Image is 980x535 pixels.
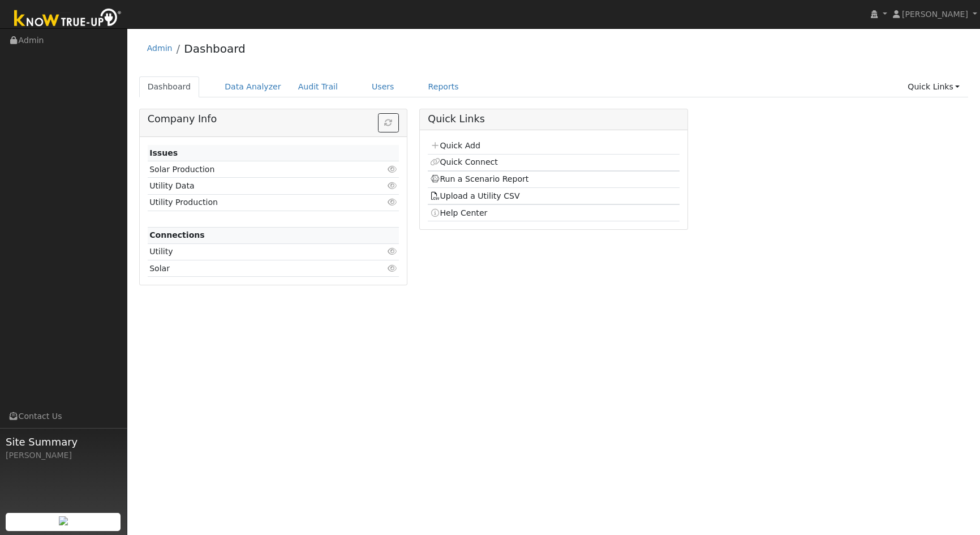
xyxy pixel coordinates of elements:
i: Click to view [387,182,397,190]
a: Reports [420,76,467,97]
td: Solar Production [148,161,359,178]
td: Solar [148,260,359,277]
i: Click to view [387,198,397,206]
strong: Connections [149,230,205,239]
i: Click to view [387,247,397,255]
a: Upload a Utility CSV [430,191,520,200]
a: Run a Scenario Report [430,174,529,183]
h5: Quick Links [428,113,679,125]
a: Quick Links [899,76,968,97]
a: Quick Add [430,141,480,150]
a: Data Analyzer [216,76,290,97]
h5: Company Info [148,113,399,125]
td: Utility Data [148,178,359,194]
img: Know True-Up [8,6,127,32]
td: Utility Production [148,194,359,211]
strong: Issues [149,148,178,157]
a: Dashboard [184,42,246,55]
a: Help Center [430,208,488,217]
td: Utility [148,243,359,260]
span: Site Summary [6,434,121,450]
a: Admin [147,44,173,53]
a: Users [363,76,403,97]
a: Audit Trail [290,76,346,97]
i: Click to view [387,165,397,173]
a: Quick Connect [430,157,498,166]
i: Click to view [387,264,397,272]
img: retrieve [59,516,68,525]
div: [PERSON_NAME] [6,450,121,461]
a: Dashboard [139,76,200,97]
span: [PERSON_NAME] [902,10,968,19]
